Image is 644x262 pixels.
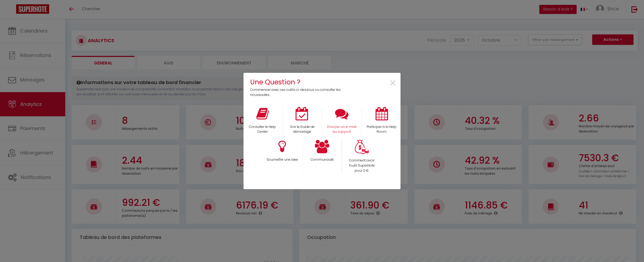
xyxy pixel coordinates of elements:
[389,75,396,92] span: ×
[246,124,279,135] p: Consulter le Help Center
[355,140,369,154] img: Money bag
[266,157,299,162] p: Soumettre une idee
[286,124,318,135] p: Voir le Guide de démarrage
[306,157,338,162] p: Communauté
[250,77,344,87] h4: Une Question ?
[346,158,378,173] p: Comment avoir l'outil SuperHote pour 0 €
[326,124,358,135] p: Envoyer un e-mail au support
[250,87,344,98] p: Commencer avec ces outils ci-dessous ou consulter les nouveautés.
[389,77,396,89] button: Close
[365,124,398,135] p: Participer à la Help Room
